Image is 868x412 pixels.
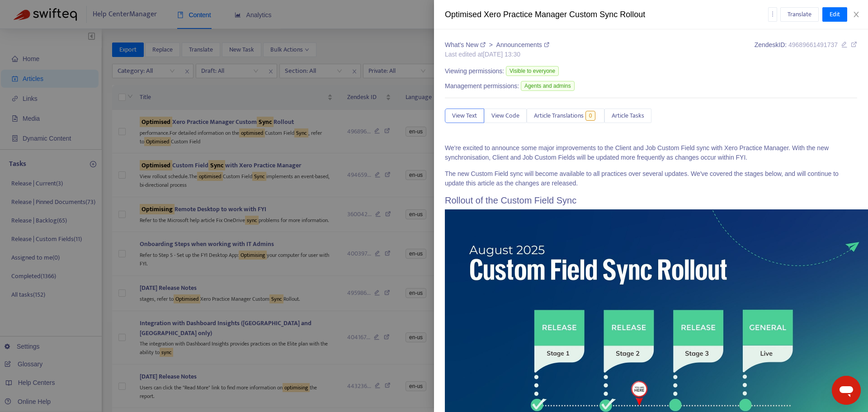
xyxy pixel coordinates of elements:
h2: Rollout of the Custom Field Sync [445,195,857,206]
iframe: Button to launch messaging window [832,376,861,405]
span: Visible to everyone [506,66,559,76]
span: 0 [585,111,596,121]
div: Zendesk ID: [755,40,857,59]
button: Article Translations0 [527,109,604,123]
span: Translate [788,9,811,19]
span: 49689661491737 [788,41,838,48]
span: Management permissions: [445,81,519,91]
button: more [768,7,777,22]
button: Close [850,10,863,19]
button: Edit [822,7,847,22]
span: more [769,11,776,17]
p: We're excited to announce some major improvements to the Client and Job Custom Field sync with Xe... [445,143,857,162]
div: Optimised Xero Practice Manager Custom Sync Rollout [445,9,768,21]
button: Article Tasks [604,109,651,123]
span: View Text [452,111,477,121]
p: The new Custom Field sync will become available to all practices over several updates. We've cove... [445,169,857,188]
button: Translate [780,7,819,22]
div: > [445,40,549,50]
span: Agents and admins [521,81,575,91]
span: View Code [491,111,519,121]
span: Edit [830,9,840,19]
button: View Text [445,109,484,123]
span: close [853,11,860,18]
span: Article Tasks [612,111,644,121]
span: Article Translations [534,111,584,121]
span: Viewing permissions: [445,66,504,76]
div: Last edited at [DATE] 13:30 [445,50,549,59]
a: Announcements [496,41,549,48]
a: What's New [445,41,487,48]
button: View Code [484,109,527,123]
